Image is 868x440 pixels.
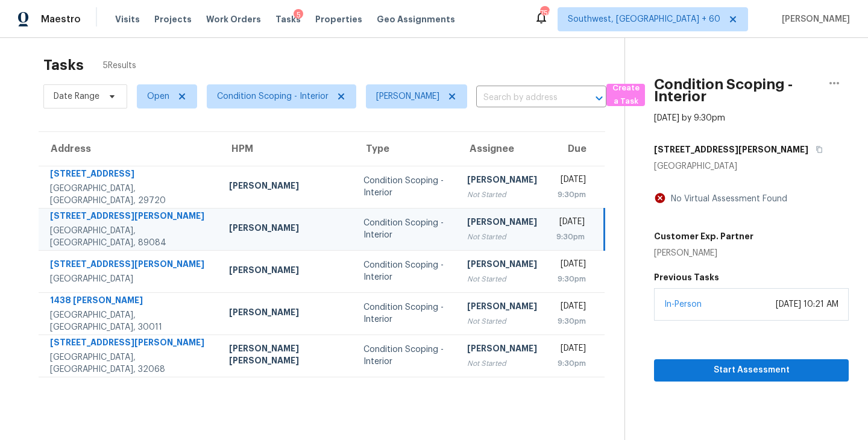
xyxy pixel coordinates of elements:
[654,247,753,259] div: [PERSON_NAME]
[217,90,329,102] span: Condition Scoping - Interior
[363,217,448,241] div: Condition Scoping - Interior
[229,264,344,279] div: [PERSON_NAME]
[50,210,210,225] div: [STREET_ADDRESS][PERSON_NAME]
[50,258,210,273] div: [STREET_ADDRESS][PERSON_NAME]
[612,81,639,109] span: Create a Task
[275,15,301,24] span: Tasks
[50,351,210,376] div: [GEOGRAPHIC_DATA], [GEOGRAPHIC_DATA], 32068
[556,300,586,315] div: [DATE]
[777,13,850,25] span: [PERSON_NAME]
[547,132,605,166] th: Due
[467,342,537,357] div: [PERSON_NAME]
[54,90,99,102] span: Date Range
[467,357,537,369] div: Not Started
[154,13,192,25] span: Projects
[43,59,84,71] h2: Tasks
[377,13,455,25] span: Geo Assignments
[666,193,787,205] div: No Virtual Assessment Found
[556,216,585,231] div: [DATE]
[206,13,261,25] span: Work Orders
[363,344,448,368] div: Condition Scoping - Interior
[115,13,140,25] span: Visits
[50,168,210,183] div: [STREET_ADDRESS]
[458,132,547,166] th: Assignee
[50,183,210,207] div: [GEOGRAPHIC_DATA], [GEOGRAPHIC_DATA], 29720
[568,13,720,25] span: Southwest, [GEOGRAPHIC_DATA] + 60
[664,300,702,309] a: In-Person
[808,139,825,160] button: Copy Address
[363,259,448,283] div: Condition Scoping - Interior
[556,174,586,189] div: [DATE]
[556,357,586,369] div: 9:30pm
[476,89,573,107] input: Search by address
[467,189,537,201] div: Not Started
[556,258,586,273] div: [DATE]
[467,315,537,327] div: Not Started
[229,306,344,321] div: [PERSON_NAME]
[41,13,81,25] span: Maestro
[467,300,537,315] div: [PERSON_NAME]
[39,132,219,166] th: Address
[229,342,344,369] div: [PERSON_NAME] [PERSON_NAME]
[556,189,586,201] div: 9:30pm
[315,13,362,25] span: Properties
[776,298,838,310] div: [DATE] 10:21 AM
[606,84,645,106] button: Create a Task
[467,273,537,285] div: Not Started
[654,230,753,242] h5: Customer Exp. Partner
[467,231,537,243] div: Not Started
[50,225,210,249] div: [GEOGRAPHIC_DATA], [GEOGRAPHIC_DATA], 89084
[147,90,169,102] span: Open
[50,273,210,285] div: [GEOGRAPHIC_DATA]
[591,90,608,107] button: Open
[654,271,849,283] h5: Previous Tasks
[354,132,458,166] th: Type
[50,309,210,333] div: [GEOGRAPHIC_DATA], [GEOGRAPHIC_DATA], 30011
[229,180,344,195] div: [PERSON_NAME]
[654,112,725,124] div: [DATE] by 9:30pm
[229,222,344,237] div: [PERSON_NAME]
[556,315,586,327] div: 9:30pm
[540,7,549,19] div: 756
[556,342,586,357] div: [DATE]
[219,132,354,166] th: HPM
[50,336,210,351] div: [STREET_ADDRESS][PERSON_NAME]
[467,216,537,231] div: [PERSON_NAME]
[467,174,537,189] div: [PERSON_NAME]
[654,192,666,204] img: Artifact Not Present Icon
[556,273,586,285] div: 9:30pm
[654,78,820,102] h2: Condition Scoping - Interior
[654,160,849,172] div: [GEOGRAPHIC_DATA]
[664,363,839,378] span: Start Assessment
[654,143,808,156] h5: [STREET_ADDRESS][PERSON_NAME]
[50,294,210,309] div: 1438 [PERSON_NAME]
[376,90,439,102] span: [PERSON_NAME]
[556,231,585,243] div: 9:30pm
[103,60,136,72] span: 5 Results
[363,301,448,325] div: Condition Scoping - Interior
[294,9,303,21] div: 5
[467,258,537,273] div: [PERSON_NAME]
[363,175,448,199] div: Condition Scoping - Interior
[654,359,849,382] button: Start Assessment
